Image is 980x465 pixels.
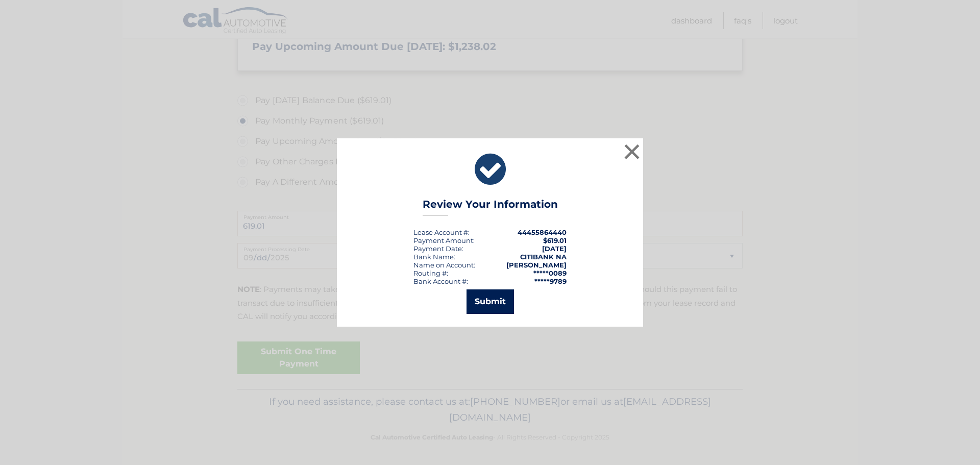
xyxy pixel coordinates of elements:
[413,244,463,253] div: :
[413,269,448,277] div: Routing #:
[413,236,475,244] div: Payment Amount:
[413,277,468,285] div: Bank Account #:
[413,244,462,253] span: Payment Date
[520,253,567,261] strong: CITIBANK NA
[413,228,470,236] div: Lease Account #:
[542,244,567,253] span: [DATE]
[423,198,558,216] h3: Review Your Information
[413,261,475,269] div: Name on Account:
[622,141,642,162] button: ×
[543,236,567,244] span: $619.01
[506,261,567,269] strong: [PERSON_NAME]
[518,228,567,236] strong: 44455864440
[413,253,455,261] div: Bank Name:
[467,289,514,314] button: Submit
